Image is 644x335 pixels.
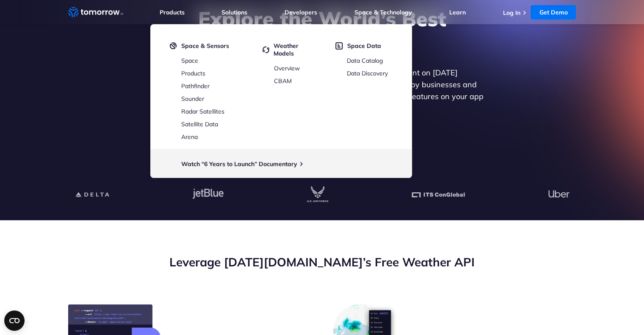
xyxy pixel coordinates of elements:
[335,42,343,50] img: space-data.svg
[160,8,185,16] a: Products
[274,64,300,72] a: Overview
[68,6,123,19] a: Home link
[4,310,25,331] button: Open CMP widget
[503,9,520,17] a: Log In
[274,42,320,57] span: Weather Models
[181,133,198,141] a: Arena
[181,69,205,77] a: Products
[181,120,218,128] a: Satellite Data
[181,82,210,90] a: Pathfinder
[170,42,177,50] img: satelight.svg
[285,8,317,16] a: Developers
[263,42,269,57] img: cycled.svg
[354,8,412,16] a: Space & Technology
[347,69,388,77] a: Data Discovery
[347,42,381,50] span: Space Data
[68,254,576,270] h2: Leverage [DATE][DOMAIN_NAME]’s Free Weather API
[274,77,292,85] a: CBAM
[347,57,383,64] a: Data Catalog
[181,108,224,115] a: Radar Satellites
[181,57,198,64] a: Space
[181,42,229,50] span: Space & Sensors
[221,8,247,16] a: Solutions
[531,5,576,19] a: Get Demo
[181,95,204,102] a: Sounder
[449,8,466,16] a: Learn
[181,160,297,168] a: Watch “6 Years to Launch” Documentary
